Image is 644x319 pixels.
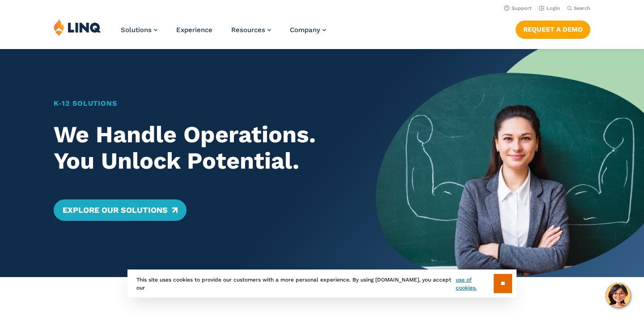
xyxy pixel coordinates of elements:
a: Support [504,5,532,11]
a: Request a Demo [516,21,590,38]
span: Company [290,26,320,34]
span: Search [574,5,590,11]
img: LINQ | K‑12 Software [54,19,101,36]
a: Explore Our Solutions [54,199,186,221]
nav: Primary Navigation [121,19,326,48]
img: Home Banner [376,49,644,277]
div: This site uses cookies to provide our customers with a more personal experience. By using [DOMAIN... [127,269,517,298]
a: use of cookies. [456,276,494,292]
a: Solutions [121,26,157,34]
h2: We Handle Operations. You Unlock Potential. [54,121,349,175]
h1: K‑12 Solutions [54,98,349,109]
nav: Button Navigation [516,19,590,38]
span: Solutions [121,26,152,34]
span: Resources [231,26,265,34]
a: Login [539,5,560,11]
button: Hello, have a question? Let’s chat. [606,283,631,308]
a: Experience [176,26,212,34]
a: Resources [231,26,271,34]
a: Company [290,26,326,34]
button: Open Search Bar [567,5,590,12]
